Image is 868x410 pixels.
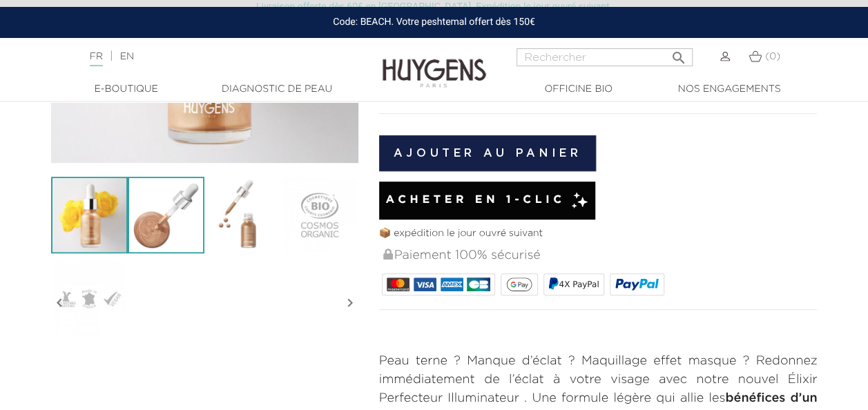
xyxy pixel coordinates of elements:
i:  [671,46,687,62]
div: Paiement 100% sécurisé [382,241,818,271]
img: CB_NATIONALE [467,277,490,291]
a: E-Boutique [57,82,195,97]
i:  [51,269,68,338]
img: Paiement 100% sécurisé [383,248,393,260]
img: MASTERCARD [387,277,409,291]
span: (0) [765,52,780,61]
a: Nos engagements [660,82,798,97]
input: Rechercher [517,48,693,66]
img: L'Élixir Perfecteur Illuminateur [51,177,128,253]
img: AMEX [441,277,463,291]
a: EN [120,52,134,61]
img: google_pay [506,277,532,291]
button: Ajouter au panier [379,135,597,171]
img: VISA [414,277,436,291]
div: | [83,48,351,65]
i:  [342,269,358,338]
a: Officine Bio [510,82,648,97]
p: 📦 expédition le jour ouvré suivant [379,226,818,241]
a: FR [90,52,103,66]
a: Diagnostic de peau [208,82,346,97]
img: Huygens [383,37,486,90]
span: 4X PayPal [559,280,599,289]
button:  [666,44,691,63]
